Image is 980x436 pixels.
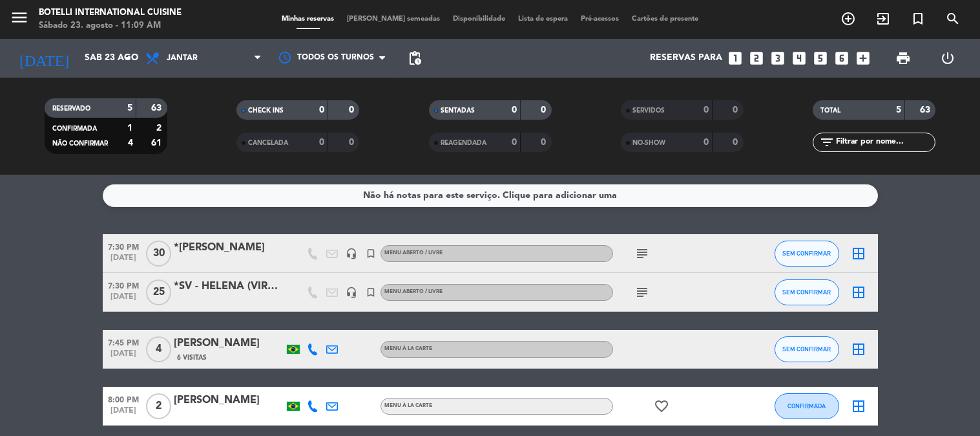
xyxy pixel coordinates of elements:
[151,104,164,113] strong: 63
[103,334,144,349] span: 7:45 PM
[127,124,132,133] strong: 1
[52,140,108,147] span: NÃO CONFIRMAR
[812,50,829,67] i: looks_5
[167,54,198,63] span: Jantar
[103,349,144,364] span: [DATE]
[103,292,144,307] span: [DATE]
[875,11,891,27] i: exit_to_app
[10,8,29,27] i: menu
[39,6,182,19] div: Botelli International Cuisine
[541,105,548,114] strong: 0
[340,16,446,23] span: [PERSON_NAME] semeadas
[775,393,839,419] button: CONFIRMADA
[574,16,625,23] span: Pré-acessos
[840,11,856,27] i: add_circle_outline
[10,44,78,72] i: [DATE]
[654,398,669,414] i: favorite_border
[769,50,786,67] i: looks_3
[945,11,961,27] i: search
[128,138,133,147] strong: 4
[782,250,831,257] span: SEM CONFIRMAR
[704,138,709,147] strong: 0
[146,393,171,419] span: 2
[782,345,831,353] span: SEM CONFIRMAR
[177,353,207,363] span: 6 Visitas
[851,398,866,414] i: border_all
[384,250,443,256] span: MENU ABERTO / LIVRE
[851,285,866,300] i: border_all
[512,105,517,114] strong: 0
[441,107,475,114] span: SENTADAS
[120,50,136,66] i: arrow_drop_down
[632,107,665,114] span: SERVIDOS
[632,140,665,146] span: NO-SHOW
[319,138,324,147] strong: 0
[910,11,926,27] i: turned_in_not
[103,254,144,268] span: [DATE]
[855,50,871,67] i: add_box
[704,105,709,114] strong: 0
[346,248,357,259] i: headset_mic
[319,105,324,114] strong: 0
[174,335,284,352] div: [PERSON_NAME]
[349,105,357,114] strong: 0
[384,289,443,294] span: MENU ABERTO / LIVRE
[248,107,284,114] span: CHECK INS
[634,246,650,261] i: subject
[103,239,144,254] span: 7:30 PM
[634,285,650,300] i: subject
[733,138,740,147] strong: 0
[39,19,182,32] div: Sábado 23. agosto - 11:09 AM
[174,278,284,295] div: *SV - HELENA (VIROTE)
[10,8,29,32] button: menu
[103,278,144,292] span: 7:30 PM
[926,39,970,78] div: LOG OUT
[52,105,90,112] span: RESERVADO
[146,336,171,362] span: 4
[650,53,722,63] span: Reservas para
[127,104,132,113] strong: 5
[895,50,911,66] span: print
[733,105,740,114] strong: 0
[346,287,357,298] i: headset_mic
[819,135,835,150] i: filter_list
[748,50,765,67] i: looks_two
[775,279,839,305] button: SEM CONFIRMAR
[896,105,901,114] strong: 5
[151,138,164,147] strong: 61
[625,16,705,23] span: Cartões de presente
[52,125,97,132] span: CONFIRMADA
[441,140,486,146] span: REAGENDADA
[775,336,839,362] button: SEM CONFIRMAR
[446,16,512,23] span: Disponibilidade
[791,50,808,67] i: looks_4
[365,287,377,298] i: turned_in_not
[512,16,574,23] span: Lista de espera
[384,346,432,351] span: MENU À LA CARTE
[775,241,839,267] button: SEM CONFIRMAR
[541,138,548,147] strong: 0
[833,50,850,67] i: looks_6
[782,289,831,296] span: SEM CONFIRMAR
[363,188,617,203] div: Não há notas para este serviço. Clique para adicionar uma
[146,241,171,267] span: 30
[349,138,357,147] strong: 0
[146,279,171,305] span: 25
[248,140,288,146] span: CANCELADA
[820,107,840,114] span: TOTAL
[174,392,284,409] div: [PERSON_NAME]
[156,124,164,133] strong: 2
[851,246,866,261] i: border_all
[384,403,432,408] span: MENU À LA CARTE
[275,16,340,23] span: Minhas reservas
[851,342,866,357] i: border_all
[940,50,955,66] i: power_settings_new
[174,239,284,256] div: *[PERSON_NAME]
[407,50,422,66] span: pending_actions
[103,406,144,421] span: [DATE]
[835,135,935,149] input: Filtrar por nome...
[512,138,517,147] strong: 0
[365,248,377,259] i: turned_in_not
[920,105,933,114] strong: 63
[103,391,144,406] span: 8:00 PM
